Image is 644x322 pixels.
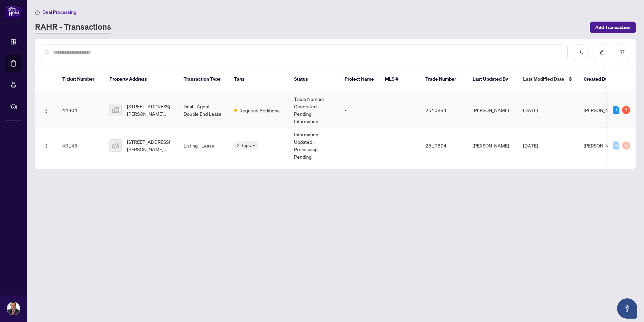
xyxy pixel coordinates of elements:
th: Created By [578,66,619,92]
td: 2510894 [420,128,467,163]
td: 44904 [57,92,104,128]
span: [DATE] [523,142,538,149]
div: 0 [613,141,619,150]
span: [PERSON_NAME] [584,142,620,149]
td: Listing - Lease [178,128,229,163]
img: Profile Icon [7,302,20,315]
th: Property Address [104,66,178,92]
div: 1 [613,106,619,114]
span: 2 Tags [237,141,251,149]
button: filter [615,45,630,60]
div: 2 [622,106,630,114]
td: Deal - Agent Double End Lease [178,92,229,128]
td: [PERSON_NAME] [467,92,518,128]
button: edit [594,45,609,60]
img: Logo [43,108,49,113]
th: Last Updated By [467,66,518,92]
span: down [252,144,256,147]
button: Open asap [617,298,637,319]
td: 2510894 [420,92,467,128]
span: filter [620,50,625,55]
span: download [578,50,583,55]
span: Requires Additional Docs [239,107,283,114]
th: Transaction Type [178,66,229,92]
img: Logo [43,143,49,149]
td: Information Updated - Processing Pending [289,128,339,163]
span: Add Transaction [595,22,631,33]
img: thumbnail-img [110,140,121,151]
a: RAHR - Transactions [35,21,111,33]
span: [PERSON_NAME] [584,107,620,113]
th: Trade Number [420,66,467,92]
span: [STREET_ADDRESS][PERSON_NAME][PERSON_NAME] [127,103,173,117]
td: - [339,92,380,128]
th: Tags [229,66,289,92]
td: 40145 [57,128,104,163]
button: Logo [41,140,52,151]
button: Logo [41,105,52,115]
button: download [573,45,588,60]
th: Ticket Number [57,66,104,92]
button: Add Transaction [590,22,636,33]
th: Last Modified Date [518,66,578,92]
img: logo [5,5,22,18]
img: thumbnail-img [110,104,121,116]
th: MLS # [380,66,420,92]
td: - [339,128,380,163]
span: edit [599,50,604,55]
span: [STREET_ADDRESS][PERSON_NAME][PERSON_NAME] [127,138,173,153]
span: Last Modified Date [523,75,564,83]
th: Status [289,66,339,92]
td: Trade Number Generated - Pending Information [289,92,339,128]
div: 0 [622,141,630,150]
span: home [35,10,40,15]
span: [DATE] [523,107,538,113]
span: Deal Processing [42,9,76,15]
th: Project Name [339,66,380,92]
td: [PERSON_NAME] [467,128,518,163]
